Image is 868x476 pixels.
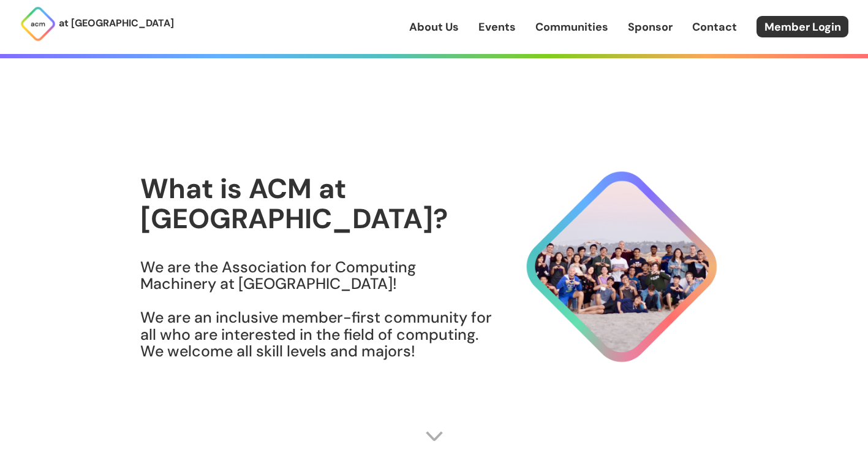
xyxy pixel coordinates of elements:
a: at [GEOGRAPHIC_DATA] [20,6,174,42]
h3: We are the Association for Computing Machinery at [GEOGRAPHIC_DATA]! We are an inclusive member-f... [140,259,493,360]
a: About Us [409,19,459,35]
p: at [GEOGRAPHIC_DATA] [59,15,174,31]
h1: What is ACM at [GEOGRAPHIC_DATA]? [140,174,493,234]
a: Sponsor [628,19,673,35]
a: Events [478,19,516,35]
img: Scroll Arrow [425,427,443,445]
a: Contact [692,19,737,35]
a: Communities [535,19,608,35]
img: ACM Logo [20,6,56,42]
a: Member Login [757,16,848,37]
img: About Hero Image [493,160,728,374]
